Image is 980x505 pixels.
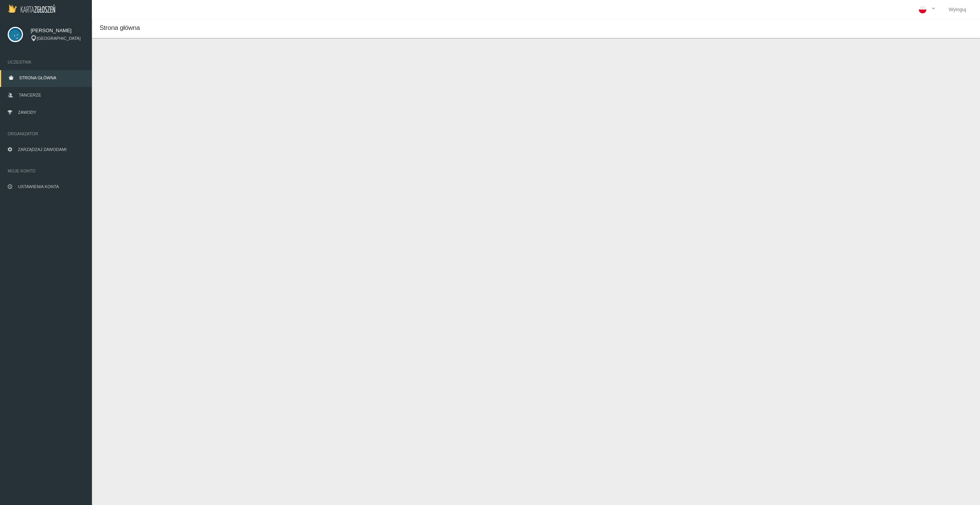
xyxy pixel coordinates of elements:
span: Ustawienia konta [18,184,59,189]
img: svg [8,27,23,42]
span: Organizator [8,130,84,138]
div: [GEOGRAPHIC_DATA] [31,35,84,42]
span: Strona główna [100,24,140,31]
span: Strona główna [19,75,56,80]
span: Zawody [18,110,36,115]
span: Moje konto [8,167,84,175]
img: Logo [8,4,55,13]
span: [PERSON_NAME] [31,27,84,34]
span: Zarządzaj zawodami [18,147,67,152]
span: Uczestnik [8,58,84,66]
span: Tancerze [19,93,41,97]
